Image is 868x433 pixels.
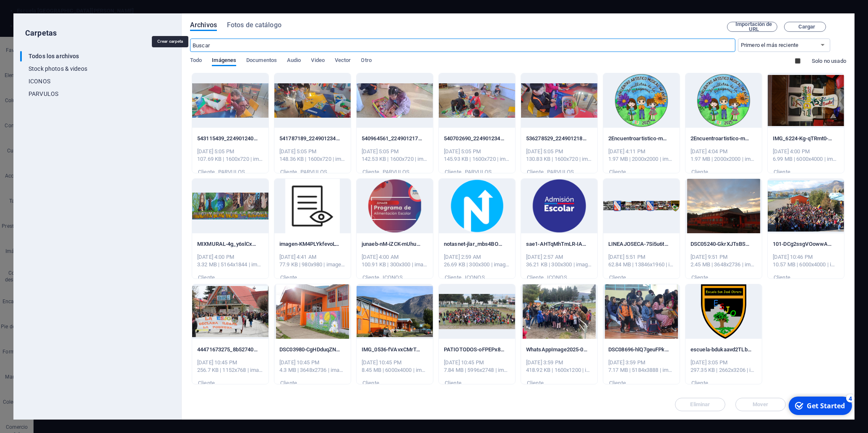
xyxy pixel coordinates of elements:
[197,261,263,268] div: 3.32 MB | 5164x1844 | image/jpeg
[280,379,297,387] p: Cliente
[608,253,675,261] div: [DATE] 5:51 PM
[773,148,839,155] div: [DATE] 4:00 PM
[300,168,327,176] p: PARVULOS
[280,274,297,281] p: Cliente
[279,163,346,181] div: Por: Cliente | Carpeta: PARVULOS
[197,135,258,142] p: 543115439_2249012408879544_163078072337064493_n-YoYPRHPXDa15ocARBbkhEg.jpg
[526,366,592,374] div: 418.92 KB | 1600x1200 | image/jpeg
[197,240,258,248] p: MIXMURAL-4g_y6slCxNAnMjYxWSIveA.jpg
[608,135,670,142] p: 2Encuentroartistico-musicaldejardinesinfantiles_20250820_172124_0000-o7OhUigC9tXQhKVFUmzfVw.png
[29,77,168,86] p: ICONOS
[197,163,263,181] div: Por: Cliente | Carpeta: PARVULOS
[20,76,175,87] div: ICONOS
[445,168,461,176] p: Cliente
[362,135,423,142] p: 540964561_2249012172212901_2166312175014897527_n-P2-a_kB7K3OjsnCFSL0zDw.jpg
[812,57,846,65] p: Solo muestra los archivos que no están usándose en el sitio web. Los archivos añadidos durante es...
[465,168,492,176] p: PARVULOS
[279,359,346,366] div: [DATE] 10:45 PM
[362,163,428,181] div: Por: Cliente | Carpeta: PARVULOS
[608,148,675,155] div: [DATE] 4:11 PM
[197,155,263,163] div: 107.69 KB | 1600x720 | image/jpeg
[361,55,372,67] span: Otro
[526,261,592,268] div: 36.21 KB | 300x300 | image/png
[190,20,217,30] span: Archivos
[691,346,752,353] p: escuela-bdukaavd2TLbYtyVR6UA-Q.png
[691,379,708,387] p: Cliente
[444,366,510,374] div: 7.84 MB | 5996x2748 | image/jpeg
[20,89,175,99] div: PARVULOS
[608,346,670,353] p: DSC08696-hlQ7geuFPk2I7zBebVe5pA.JPG
[526,148,592,155] div: [DATE] 5:05 PM
[197,253,263,261] div: [DATE] 4:00 PM
[774,274,790,281] p: Cliente
[608,261,675,268] div: 62.84 MB | 13846x1960 | image/png
[773,155,839,163] div: 6.99 MB | 6000x4000 | image/jpeg
[20,64,175,74] div: Stock photos & videos
[526,346,587,353] p: WhatsAppImage2025-04-13at21.18.111-gJsLwTpcS7tL8nuJtbjnQA.jpeg
[383,168,409,176] p: PARVULOS
[691,168,708,176] p: Cliente
[287,55,301,67] span: Audio
[527,379,544,387] p: Cliente
[197,366,263,374] div: 256.7 KB | 1152x768 | image/jpeg
[279,240,341,248] p: imagen-KM4PLYkfevoLTlHLRVNNgw.png
[444,163,510,181] div: Por: Cliente | Carpeta: PARVULOS
[362,274,379,281] p: Cliente
[526,359,592,366] div: [DATE] 3:59 PM
[444,240,505,248] p: notasnet-jlar_mbs4BOD2Qu0HS7O6g.png
[798,24,816,29] span: Cargar
[279,135,341,142] p: 541787189_2249012345546217_7077935871180253196_n-fkljMv5hFKHf9_uNgQRIXg.jpg
[608,359,675,366] div: [DATE] 3:59 PM
[609,274,626,281] p: Cliente
[29,89,168,99] p: PARVULOS
[279,253,346,261] div: [DATE] 4:41 AM
[691,135,752,142] p: 2Encuentroartistico-musicaldejardinesinfantiles_20250820_172124_0000-Mdlrkd9GPKMkdcU49F6NCg.png
[20,28,57,39] p: Carpetas
[691,359,757,366] div: [DATE] 3:05 PM
[190,55,202,67] span: Todo
[197,148,263,155] div: [DATE] 5:05 PM
[362,240,423,248] p: junaeb-nM-iZCK-mUhuuaKTmTTVlw.png
[691,261,757,268] div: 2.45 MB | 3648x2736 | image/jpeg
[362,261,428,268] div: 100.91 KB | 300x300 | image/png
[734,22,774,32] span: Importación de URL
[279,261,346,268] div: 77.9 KB | 980x980 | image/png
[29,64,168,74] p: Stock photos & videos
[197,346,258,353] p: 44471673275_8b5274040b_o-GOepkegkH6grfOlj7LymqQ.jpg
[444,346,505,353] p: PATIOTODOS-oFPEPx8G_ce85ODEjUO_Ug.jpg
[227,20,282,30] span: Fotos de catálogo
[608,155,675,163] div: 1.97 MB | 2000x2000 | image/png
[608,366,675,374] div: 7.17 MB | 5184x3888 | image/jpeg
[608,240,670,248] p: LINEAJOSECA-7Si5u6tFBBvksgpaG9JOXg.png
[727,22,777,32] button: Importación de URL
[526,163,592,181] div: Por: Cliente | Carpeta: PARVULOS
[527,274,544,281] p: Cliente
[691,253,757,261] div: [DATE] 9:51 PM
[198,168,215,176] p: Cliente
[311,55,325,67] span: Video
[609,168,626,176] p: Cliente
[280,168,297,176] p: Cliente
[773,261,839,268] div: 10.57 MB | 6000x4000 | image/jpeg
[246,55,277,67] span: Documentos
[212,55,236,67] span: Imágenes
[444,148,510,155] div: [DATE] 5:05 PM
[444,155,510,163] div: 145.93 KB | 1600x720 | image/jpeg
[691,148,757,155] div: [DATE] 4:04 PM
[383,274,403,281] p: ICONOS
[23,8,61,17] div: Get Started
[465,274,485,281] p: ICONOS
[198,379,215,387] p: Cliente
[691,274,708,281] p: Cliente
[362,253,428,261] div: [DATE] 4:00 AM
[279,346,341,353] p: DSC03980-CgHDduqZN_nzhIYmv8Sp5w.JPG
[445,379,461,387] p: Cliente
[773,135,834,142] p: IMG_6224-Kg-qTRmt0-QX_2KAS-Zr_A.JPG
[691,240,752,248] p: DSC05240-GkrXJTsBSFTC4UyOMOZvpw.JPG
[609,379,626,387] p: Cliente
[62,1,70,9] div: 4
[547,168,574,176] p: PARVULOS
[774,168,790,176] p: Cliente
[691,366,757,374] div: 297.35 KB | 2662x3206 | image/png
[526,135,587,142] p: 536278529_2249012185546233_4945835564311487868_n-mxPW-U3Erd5j9sXTOjrjiA.jpg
